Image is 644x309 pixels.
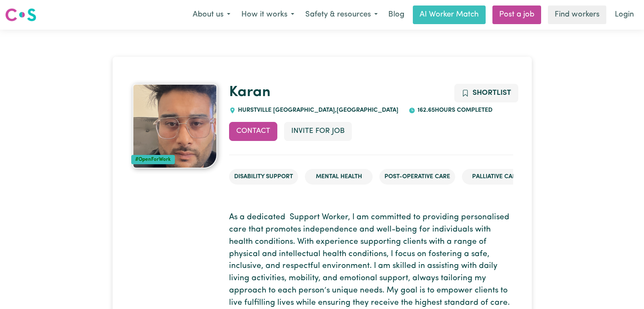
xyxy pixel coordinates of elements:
[131,155,175,164] div: #OpenForWork
[473,89,511,97] span: Shortlist
[284,122,352,141] button: Invite for Job
[413,6,486,24] a: AI Worker Match
[187,6,236,24] button: About us
[236,6,300,24] button: How it works
[229,122,277,141] button: Contact
[229,212,513,309] p: As a dedicated Support Worker, I am committed to providing personalised care that promotes indepe...
[305,169,373,185] li: Mental Health
[131,84,219,168] a: Karan's profile picture'#OpenForWork
[454,84,518,102] button: Add to shortlist
[379,169,455,185] li: Post-operative care
[133,84,217,168] img: Karan
[300,6,383,24] button: Safety & resources
[383,6,409,24] a: Blog
[236,107,398,113] span: HURSTVILLE [GEOGRAPHIC_DATA] , [GEOGRAPHIC_DATA]
[415,107,492,113] span: 162.65 hours completed
[462,169,530,185] li: Palliative care
[492,6,541,24] a: Post a job
[548,6,606,24] a: Find workers
[5,7,36,22] img: Careseekers logo
[5,5,36,25] a: Careseekers logo
[229,85,271,100] a: Karan
[610,6,639,24] a: Login
[229,169,298,185] li: Disability Support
